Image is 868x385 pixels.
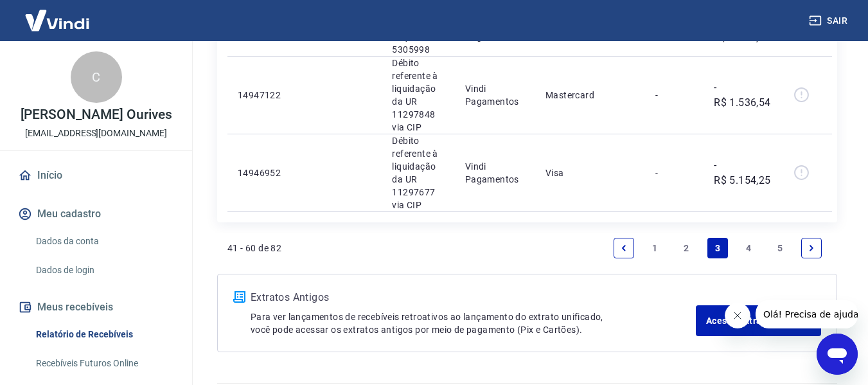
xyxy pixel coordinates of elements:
p: - [655,166,693,179]
a: Next page [801,238,822,258]
p: -R$ 1.536,54 [714,80,770,111]
ul: Pagination [608,233,827,264]
a: Recebíveis Futuros Online [31,350,177,377]
p: Mastercard [545,89,635,102]
p: [EMAIL_ADDRESS][DOMAIN_NAME] [25,127,167,140]
a: Relatório de Recebíveis [31,321,177,348]
span: Olá! Precisa de ajuda? [8,9,108,19]
a: Início [15,161,177,190]
p: Extratos Antigos [251,290,696,305]
iframe: Botão para abrir a janela de mensagens [817,334,858,375]
img: Vindi [15,1,99,40]
p: - [655,89,693,102]
p: Débito referente à liquidação da UR 11297848 via CIP [392,57,444,134]
p: -R$ 5.154,25 [714,157,770,188]
p: 14947122 [238,89,287,102]
p: Vindi Pagamentos [465,160,525,186]
p: 14946952 [238,166,287,179]
a: Page 2 [676,238,696,258]
a: Page 1 [645,238,666,258]
img: ícone [233,291,245,303]
iframe: Mensagem da empresa [756,300,858,328]
p: Para ver lançamentos de recebíveis retroativos ao lançamento do extrato unificado, você pode aces... [251,310,696,336]
a: Dados da conta [31,228,177,255]
a: Acesse Extratos Antigos [696,305,821,336]
div: C [71,51,122,103]
p: Vindi Pagamentos [465,82,525,108]
a: Previous page [614,238,634,258]
p: Débito referente à liquidação da UR 11297677 via CIP [392,134,444,211]
p: [PERSON_NAME] Ourives [21,108,172,121]
iframe: Fechar mensagem [725,303,750,328]
button: Sair [806,9,853,33]
a: Page 4 [739,238,759,258]
button: Meu cadastro [15,200,177,228]
p: 41 - 60 de 82 [227,242,281,255]
a: Page 5 [770,238,790,258]
p: Visa [545,166,635,179]
a: Dados de login [31,257,177,283]
a: Page 3 is your current page [707,238,728,258]
button: Meus recebíveis [15,293,177,321]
